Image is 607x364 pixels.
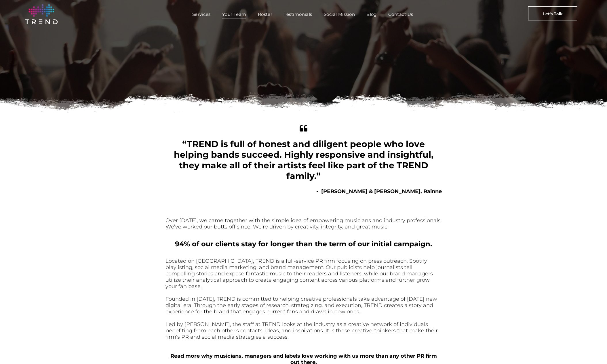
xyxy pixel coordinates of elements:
a: Social Mission [318,10,361,18]
a: Roster [252,10,278,18]
a: Blog [361,10,383,18]
a: Testimonials [278,10,318,18]
font: Located on [GEOGRAPHIC_DATA], TREND is a full-service PR firm focusing on press outreach, Spotify... [165,258,433,289]
a: Your Team [216,10,252,18]
img: logo [25,4,58,24]
a: Read more [170,353,200,359]
a: Services [187,10,216,18]
span: Let's Talk [543,7,563,21]
font: Led by [PERSON_NAME], the staff at TREND looks at the industry as a creative network of individua... [165,321,438,340]
a: Let's Talk [528,6,577,20]
span: Founded in [DATE], TREND is committed to helping creative professionals take advantage of [DATE] ... [165,296,437,315]
span: “TREND is full of honest and diligent people who love helping bands succeed. Highly responsive an... [174,139,433,181]
b: - [PERSON_NAME] & [PERSON_NAME], Rainne [316,188,442,195]
b: 94% of our clients stay for longer than the term of our initial campaign. [175,240,432,248]
a: Contact Us [383,10,419,18]
font: Over [DATE], we came together with the simple idea of empowering musicians and industry professio... [165,217,442,230]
